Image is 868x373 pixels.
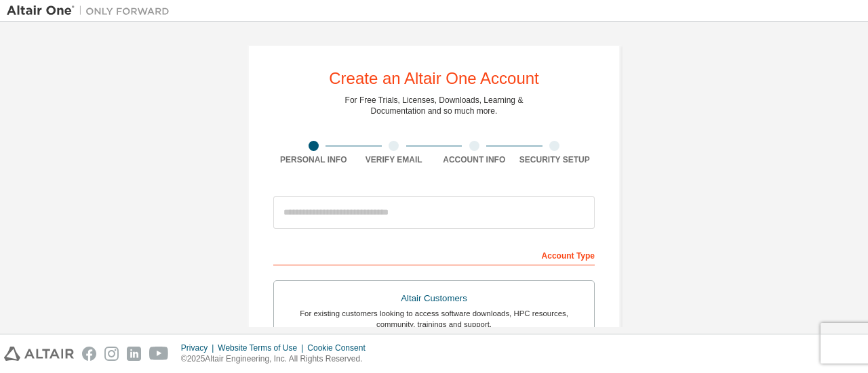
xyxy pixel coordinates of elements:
[282,289,586,308] div: Altair Customers
[273,244,595,265] div: Account Type
[181,353,374,365] p: © 2025 Altair Engineering, Inc. All Rights Reserved.
[82,347,96,361] img: facebook.svg
[181,343,218,353] div: Privacy
[329,70,539,87] div: Create an Altair One Account
[273,154,354,165] div: Personal Info
[307,343,373,353] div: Cookie Consent
[149,347,169,361] img: youtube.svg
[345,95,524,116] div: For Free Trials, Licenses, Downloads, Learning & Documentation and so much more.
[4,347,74,361] img: altair_logo.svg
[515,154,595,165] div: Security Setup
[127,347,141,361] img: linkedin.svg
[434,154,515,165] div: Account Info
[104,347,119,361] img: instagram.svg
[354,154,435,165] div: Verify Email
[218,343,307,353] div: Website Terms of Use
[7,4,176,18] img: Altair One
[282,308,586,330] div: For existing customers looking to access software downloads, HPC resources, community, trainings ...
